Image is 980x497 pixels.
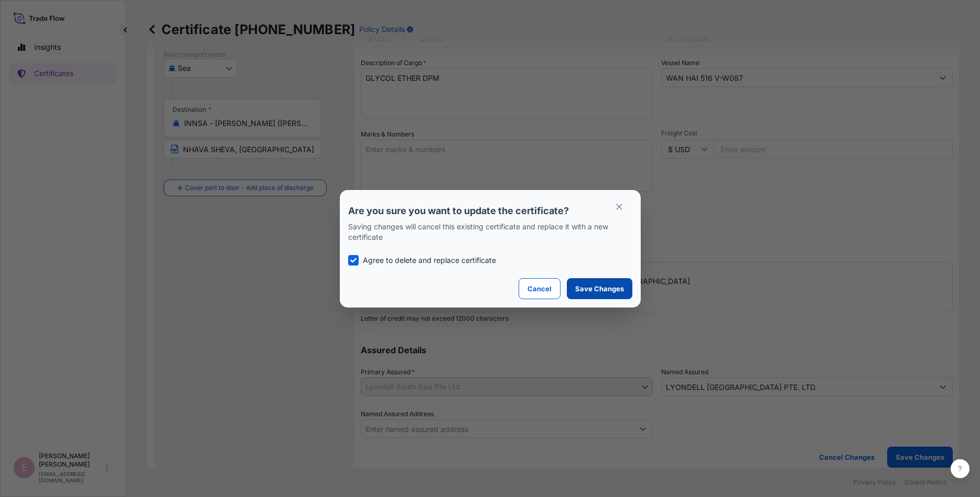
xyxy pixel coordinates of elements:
button: Save Changes [567,278,632,299]
p: Cancel [527,283,552,294]
button: Cancel [519,278,561,299]
p: Save Changes [575,283,624,294]
p: Saving changes will cancel this existing certificate and replace it with a new certificate [348,221,632,242]
p: Are you sure you want to update the certificate? [348,205,632,217]
p: Agree to delete and replace certificate [363,255,496,266]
